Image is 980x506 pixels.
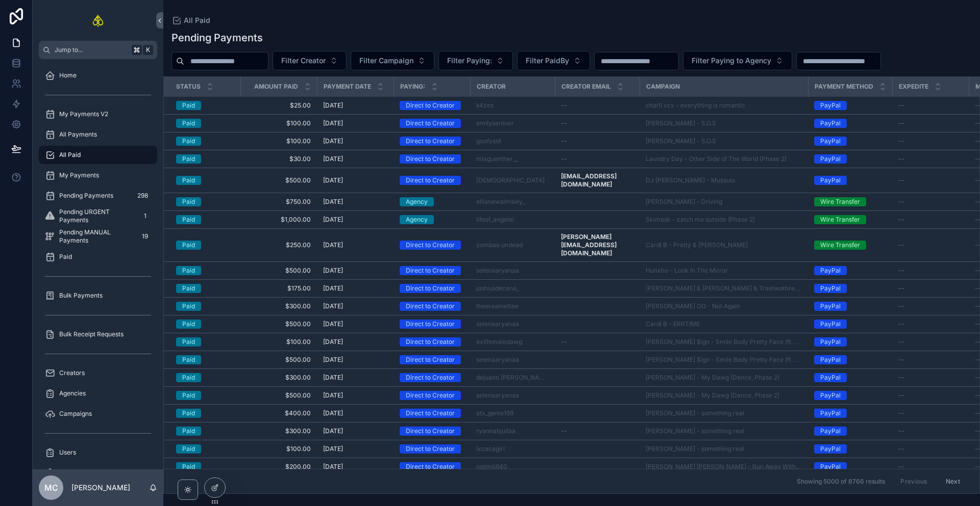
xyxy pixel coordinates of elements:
a: Wire Transfer [814,197,886,206]
a: ellianawalmsley_ [476,198,549,206]
a: Direct to Creator [400,337,464,347]
a: [EMAIL_ADDRESS][DOMAIN_NAME] [561,172,633,189]
a: $100.00 [247,119,311,127]
span: -- [898,176,904,184]
span: Home [59,71,77,79]
a: Paid [176,241,234,250]
span: Pending URGENT Payments [59,208,135,224]
span: $250.00 [247,241,311,249]
span: Pending MANUAL Payments [59,228,135,245]
a: Paid [176,101,234,110]
span: Paid [59,253,72,261]
img: App logo [92,12,105,29]
a: -- [898,302,963,310]
span: [DATE] [323,176,343,184]
span: $500.00 [247,176,311,184]
a: theerealnettee [476,302,519,310]
a: goofysid [476,137,501,145]
a: [DATE] [323,155,387,163]
a: evilfemaledawg [476,338,549,346]
a: Direct to Creator [400,241,464,250]
a: Skimask - catch me outside (Phase 2) [646,216,802,224]
span: [DATE] [323,119,343,127]
span: zombae.undead [476,241,523,249]
div: PayPal [820,284,841,293]
span: $750.00 [247,198,311,206]
div: Agency [406,197,428,206]
div: PayPal [820,319,841,329]
div: Paid [182,215,195,224]
a: PayPal [814,319,886,329]
a: [DATE] [323,241,387,249]
strong: [EMAIL_ADDRESS][DOMAIN_NAME] [561,172,617,188]
span: charli xcx - everything is romantic [646,101,745,110]
span: Filter Campaign [359,56,413,66]
a: $500.00 [247,320,311,328]
div: Direct to Creator [406,137,455,146]
a: Skimask - catch me outside (Phase 2) [646,216,755,224]
a: [DATE] [323,137,387,145]
span: All Paid [184,15,210,25]
div: Wire Transfer [820,241,860,250]
a: -- [898,198,963,206]
a: Direct to Creator [400,266,464,275]
a: miaguenther__ [476,155,549,163]
a: lifeof_angelei [476,216,514,224]
a: [PERSON_NAME] $ign - Smile Body Pretty Face (ft. Kodak Black & YG) [646,338,802,346]
div: Paid [182,337,195,347]
a: PayPal [814,101,886,110]
a: Paid [176,197,234,206]
span: [DEMOGRAPHIC_DATA] [476,176,545,184]
span: -- [898,198,904,206]
span: $300.00 [247,302,311,310]
a: Cardi B - ERRTIME [646,320,700,328]
div: Paid [182,176,195,185]
a: [DATE] [323,119,387,127]
a: Wire Transfer [814,241,886,250]
button: Select Button [517,51,590,70]
div: Paid [182,266,195,275]
button: Select Button [683,51,792,70]
a: [DATE] [323,176,387,184]
a: All Paid [39,146,157,164]
div: PayPal [820,266,841,275]
a: Laundry Day - Other Side of The World (Phase 2) [646,155,802,163]
span: [DATE] [323,198,343,206]
a: -- [898,176,963,184]
span: ellianawalmsley_ [476,198,525,206]
a: PayPal [814,302,886,311]
div: scrollable content [33,59,163,469]
div: 19 [139,230,151,243]
a: [PERSON_NAME] & [PERSON_NAME] & Traetwothree - Slow Down [646,284,802,292]
a: evilfemaledawg [476,338,522,346]
a: [DATE] [323,338,387,346]
span: miaguenther__ [476,155,518,163]
div: Paid [182,137,195,146]
a: selenaaryanaa [476,267,519,275]
a: joshuadecena_ [476,284,549,292]
a: [PERSON_NAME] - Driving [646,198,722,206]
a: selenaaryanaa [476,320,549,328]
div: Direct to Creator [406,176,455,185]
div: Wire Transfer [820,215,860,224]
div: Paid [182,241,195,250]
a: Hunxho - Look In The Mirror [646,267,728,275]
a: charli xcx - everything is romantic [646,101,802,110]
div: Paid [182,101,195,110]
span: [DATE] [323,267,343,275]
div: PayPal [820,101,841,110]
a: Paid [176,215,234,224]
a: theerealnettee [476,302,549,310]
span: Filter Paying to Agency [692,56,771,66]
div: Paid [182,302,195,311]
